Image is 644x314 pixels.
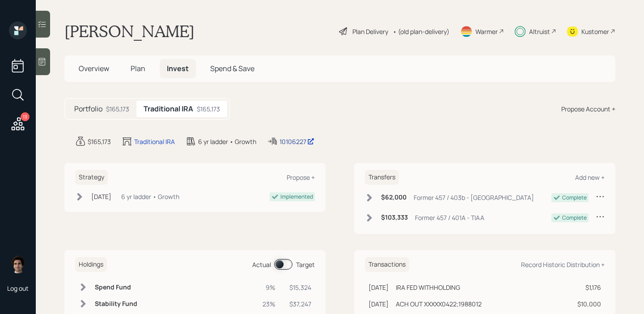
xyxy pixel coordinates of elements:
h6: Transfers [365,170,399,185]
div: Record Historic Distribution + [521,260,605,269]
div: 10106227 [280,137,314,146]
span: Plan [131,64,145,73]
div: [DATE] [369,299,389,309]
div: Implemented [280,193,313,201]
div: Propose Account + [561,104,615,114]
div: $15,324 [286,283,311,292]
div: Former 457 / 403b - [GEOGRAPHIC_DATA] [414,193,534,202]
div: IRA FED WITHHOLDING [396,283,460,292]
div: Target [296,260,315,269]
h5: Portfolio [74,105,102,113]
div: Former 457 / 401A - TIAA [415,213,484,222]
div: Propose + [287,173,315,182]
div: $10,000 [577,299,601,309]
img: harrison-schaefer-headshot-2.png [9,255,27,273]
div: $1,176 [577,283,601,292]
h6: Spend Fund [95,284,137,291]
span: Invest [167,64,189,73]
h1: [PERSON_NAME] [64,21,195,41]
div: Complete [562,214,587,222]
span: Spend & Save [210,64,254,73]
h6: Strategy [75,170,108,185]
div: Traditional IRA [134,137,175,146]
h6: Holdings [75,257,107,272]
div: 13 [21,112,30,121]
h6: $103,333 [381,214,408,221]
div: Plan Delivery [352,27,388,36]
div: Warmer [475,27,498,36]
div: $165,173 [106,104,129,114]
div: Add new + [575,173,605,182]
div: Actual [252,260,271,269]
div: Log out [7,284,29,293]
div: 6 yr ladder • Growth [198,137,256,146]
div: 9% [262,283,275,292]
h6: $62,000 [381,194,407,201]
div: $37,247 [286,299,311,309]
div: Kustomer [581,27,609,36]
div: ACH OUT XXXXX0422;1988012 [396,299,482,309]
div: $165,173 [88,137,111,146]
span: Overview [79,64,109,73]
div: • (old plan-delivery) [393,27,449,36]
div: 6 yr ladder • Growth [121,192,179,201]
div: 23% [262,299,275,309]
h6: Transactions [365,257,409,272]
h5: Traditional IRA [144,105,193,113]
div: $165,173 [197,104,220,114]
div: Complete [562,194,587,202]
div: [DATE] [369,283,389,292]
h6: Stability Fund [95,300,137,308]
div: [DATE] [91,192,111,201]
div: Altruist [529,27,550,36]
